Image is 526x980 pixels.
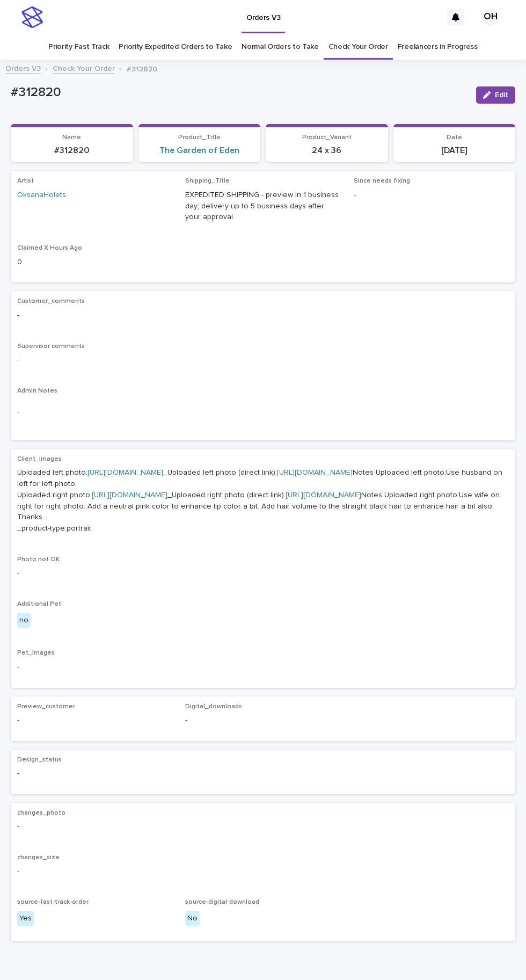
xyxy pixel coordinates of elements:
p: #312820 [17,146,127,156]
span: Shipping_Title [185,178,230,184]
span: Additional Pet [17,601,61,607]
div: no [17,613,31,628]
span: Product_Title [178,134,221,141]
p: - [185,715,340,726]
a: The Garden of Eden [159,146,239,156]
div: OH [482,9,499,26]
p: Uploaded left photo: _Uploaded left photo (direct link): Notes Uploaded left photo:Use husband on... [17,467,509,534]
span: Claimed X Hours Ago [17,245,82,251]
span: Name [62,134,81,141]
a: Priority Fast Track [48,34,109,60]
a: Check Your Order [328,34,388,60]
div: Yes [17,911,34,926]
p: - [17,406,509,418]
p: - [17,768,172,779]
p: [DATE] [400,146,509,156]
p: - [17,866,509,877]
p: 0 [17,257,172,268]
p: - [354,190,509,201]
p: - [17,310,509,321]
p: #312820 [127,62,157,74]
p: - [17,568,509,579]
a: [URL][DOMAIN_NAME] [92,491,167,499]
span: Artist [17,178,34,184]
p: - [17,354,509,366]
span: Edit [495,91,508,99]
img: stacker-logo-s-only.png [21,6,43,28]
span: Product_Variant [302,134,352,141]
a: Orders V3 [5,62,41,74]
p: - [17,821,509,832]
span: Digital_downloads [185,703,242,710]
span: Admin Notes [17,388,57,394]
span: Supervisor comments [17,343,85,350]
a: [URL][DOMAIN_NAME] [286,491,361,499]
span: changes_size [17,854,60,861]
span: Photo not OK [17,556,60,563]
p: #312820 [11,85,467,100]
p: - [17,662,509,673]
p: 24 x 36 [272,146,382,156]
div: No [185,911,200,926]
a: Priority Expedited Orders to Take [119,34,232,60]
p: - [17,715,172,726]
button: Edit [476,86,515,104]
a: OksanaHolets [17,190,66,201]
span: source-fast-track-order [17,899,89,905]
span: Date [447,134,462,141]
a: [URL][DOMAIN_NAME] [277,469,353,476]
a: Check Your Order [53,62,115,74]
p: EXPEDITED SHIPPING - preview in 1 business day; delivery up to 5 business days after your approval. [185,190,340,223]
span: Design_status [17,757,62,763]
span: Pet_Images [17,650,55,656]
span: source-digital-download [185,899,259,905]
a: [URL][DOMAIN_NAME] [87,469,163,476]
span: Client_Images [17,456,62,462]
span: changes_photo [17,810,65,816]
a: Normal Orders to Take [242,34,319,60]
span: Customer_comments [17,298,85,304]
span: Since needs fixing [354,178,410,184]
span: Preview_customer [17,703,75,710]
a: Freelancers in Progress [398,34,478,60]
